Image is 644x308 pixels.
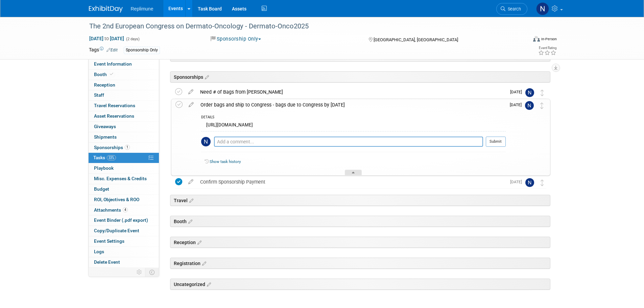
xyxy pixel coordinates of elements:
a: Event Information [89,59,159,69]
span: Asset Reservations [94,113,134,119]
a: Copy/Duplicate Event [89,226,159,236]
span: 33% [107,155,116,160]
span: Event Binder (.pdf export) [94,217,148,223]
a: Booth [89,70,159,80]
a: Asset Reservations [89,111,159,121]
a: Sponsorships1 [89,143,159,153]
span: Sponsorships [94,145,130,150]
a: Playbook [89,163,159,173]
span: Logs [94,249,104,254]
span: [GEOGRAPHIC_DATA], [GEOGRAPHIC_DATA] [374,37,458,42]
a: Edit sections [188,197,193,204]
span: Staff [94,92,104,98]
span: Event Information [94,61,132,67]
a: Edit sections [205,281,211,287]
a: edit [185,179,197,185]
img: ExhibitDay [89,6,123,13]
span: [DATE] [510,90,525,94]
a: edit [185,102,197,108]
span: Giveaways [94,124,116,129]
button: Submit [486,137,506,147]
a: Edit [106,48,118,52]
a: ROI, Objectives & ROO [89,195,159,205]
div: Sponsorships [170,71,550,82]
div: In-Person [541,37,557,42]
a: Budget [89,184,159,194]
a: Travel Reservations [89,101,159,111]
i: Move task [540,102,544,109]
span: Event Settings [94,238,124,244]
a: Staff [89,90,159,100]
span: (2 days) [125,37,140,41]
a: Search [496,3,527,15]
div: Sponsorship Only [124,47,160,54]
span: Booth [94,72,115,77]
img: Format-Inperson.png [533,36,540,42]
div: DETAILS [201,115,506,121]
i: Move task [541,180,544,186]
i: Booth reservation complete [110,72,113,76]
a: Logs [89,247,159,257]
td: Toggle Event Tabs [145,268,159,277]
span: 1 [125,145,130,150]
span: ROI, Objectives & ROO [94,197,139,202]
a: Shipments [89,132,159,142]
span: 4 [123,207,128,212]
a: Tasks33% [89,153,159,163]
span: Copy/Duplicate Event [94,228,139,233]
img: Nicole Schaeffner [525,88,534,97]
a: Edit sections [200,260,206,266]
div: Event Rating [538,46,556,50]
img: Nicole Schaeffner [201,137,211,146]
span: [DATE] [510,102,525,107]
a: Edit sections [187,218,192,224]
a: Delete Event [89,257,159,267]
span: Playbook [94,165,114,171]
i: Move task [541,90,544,96]
a: Giveaways [89,122,159,132]
span: Misc. Expenses & Credits [94,176,147,181]
img: Nicole Schaeffner [525,101,534,110]
div: Order bags and ship to Congress - bags due to Congress by [DATE] [197,99,506,111]
a: Event Settings [89,236,159,246]
div: Uncategorized [170,279,550,290]
td: Tags [89,46,118,54]
button: Sponsorship Only [208,35,264,43]
span: Search [505,6,521,11]
span: Reception [94,82,115,88]
span: Delete Event [94,259,120,265]
a: edit [185,89,197,95]
img: Nicole Schaeffner [536,2,549,15]
div: Need # of Bags from [PERSON_NAME] [197,86,506,98]
a: Edit sections [196,239,201,245]
div: Registration [170,258,550,269]
a: Attachments4 [89,205,159,215]
a: Show task history [210,159,241,164]
div: Event Format [487,35,557,45]
a: Event Binder (.pdf export) [89,215,159,226]
div: Booth [170,216,550,227]
div: Travel [170,195,550,206]
div: Confirm Sponsorship Payment [197,176,506,188]
div: [URL][DOMAIN_NAME] [201,121,506,131]
div: The 2nd European Congress on Dermato-Oncology - Dermato-Onco2025 [87,20,517,32]
span: [DATE] [510,180,525,184]
span: to [103,36,110,41]
span: Replimune [131,6,153,11]
span: Budget [94,186,109,192]
div: Reception [170,237,550,248]
span: Shipments [94,134,117,140]
a: Reception [89,80,159,90]
a: Misc. Expenses & Credits [89,174,159,184]
span: Attachments [94,207,128,213]
td: Personalize Event Tab Strip [134,268,145,277]
span: Travel Reservations [94,103,135,108]
a: Edit sections [203,73,209,80]
span: [DATE] [DATE] [89,35,124,42]
span: Tasks [93,155,116,160]
img: Nicole Schaeffner [525,178,534,187]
